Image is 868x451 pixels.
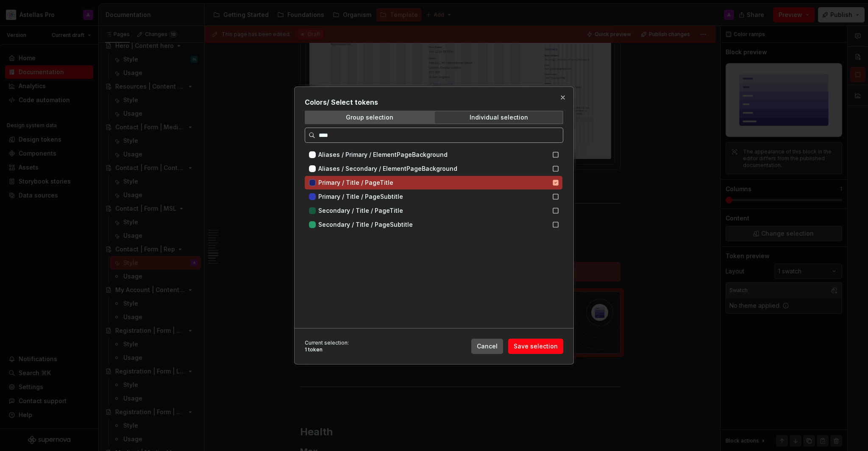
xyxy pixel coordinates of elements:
[470,114,528,121] div: Individual selection
[305,97,563,107] h2: Colors / Select tokens
[471,339,503,354] button: Cancel
[318,178,393,187] span: Primary / Title / PageTitle
[318,206,403,215] span: Secondary / Title / PageTitle
[305,340,349,346] div: Current selection :
[346,114,393,121] div: Group selection
[318,220,413,229] span: Secondary / Title / PageSubtitle
[305,346,323,353] div: 1 token
[508,339,563,354] button: Save selection
[318,192,403,201] span: Primary / Title / PageSubtitle
[318,150,448,159] span: Aliases / Primary / ElementPageBackground
[318,164,457,173] span: Aliases / Secondary / ElementPageBackground
[514,342,558,351] span: Save selection
[477,342,498,351] span: Cancel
